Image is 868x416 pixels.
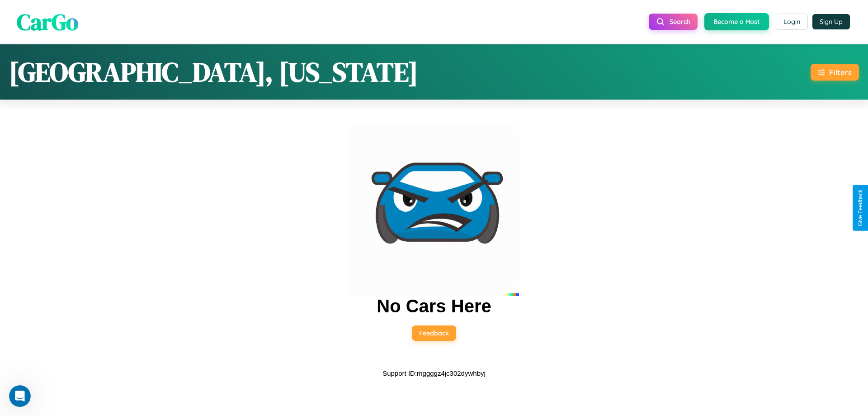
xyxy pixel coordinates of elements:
h1: [GEOGRAPHIC_DATA], [US_STATE] [9,53,418,91]
p: Support ID: mggggz4jc302dywhbyj [382,367,486,379]
button: Login [776,14,808,30]
button: Feedback [412,325,456,341]
button: Become a Host [704,13,769,30]
div: Filters [829,67,852,77]
span: CarGo [17,6,78,37]
button: Search [649,14,698,30]
button: Filters [811,64,859,81]
img: car [349,126,519,296]
div: Give Feedback [857,190,863,226]
iframe: Intercom live chat [9,385,31,407]
button: Sign Up [812,14,850,29]
h2: No Cars Here [377,296,491,316]
span: Search [670,18,690,26]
